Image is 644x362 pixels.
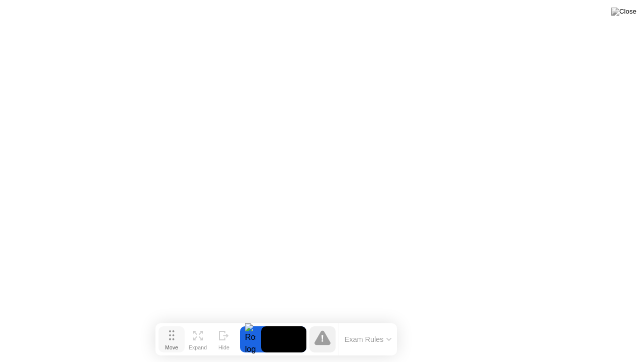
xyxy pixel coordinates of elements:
div: Hide [218,344,229,350]
div: Expand [189,344,207,350]
button: Exam Rules [342,335,395,344]
div: Move [165,344,178,350]
button: Hide [211,326,237,352]
button: Expand [185,326,211,352]
button: Move [158,326,185,352]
